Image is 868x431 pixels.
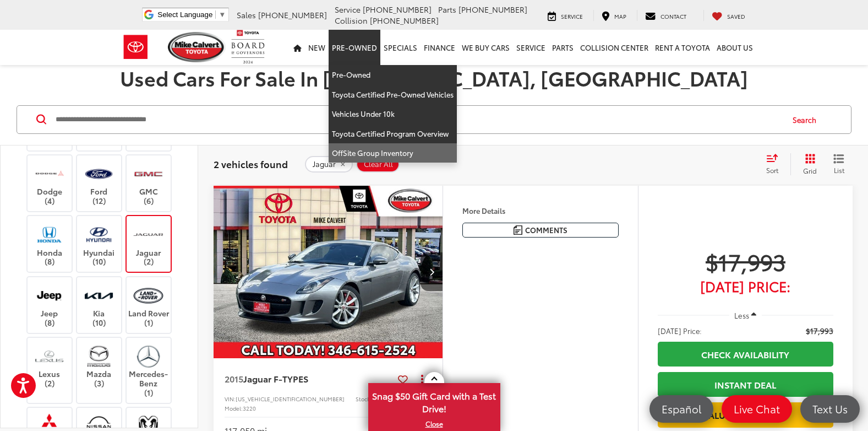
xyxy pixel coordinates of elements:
[313,160,336,169] span: Jaguar
[761,153,790,175] button: Select sort value
[790,153,825,175] button: Grid View
[539,10,591,21] a: Service
[305,156,353,173] button: remove Jaguar
[806,325,833,336] span: $17,993
[133,161,163,187] img: Mike Calvert Toyota in Houston, TX)
[660,12,686,20] span: Contact
[728,402,785,416] span: Live Chat
[462,223,619,238] button: Comments
[421,30,458,65] a: Finance
[84,161,114,187] img: Mike Calvert Toyota in Houston, TX)
[370,15,439,26] span: [PHONE_NUMBER]
[807,402,853,416] span: Text Us
[734,310,749,320] span: Less
[77,222,122,266] label: Hyundai (10)
[77,283,122,327] label: Kia (10)
[28,283,72,327] label: Jeep (8)
[782,106,832,133] button: Search
[729,305,762,325] button: Less
[412,369,432,389] button: Actions
[213,186,444,358] a: 2015 Jaguar F-TYPE S2015 Jaguar F-TYPE S2015 Jaguar F-TYPE S2015 Jaguar F-TYPE S
[213,186,444,358] div: 2015 Jaguar F-TYPE S 0
[329,85,457,105] a: Toyota Certified Pre-Owned Vehicles
[157,10,212,19] span: Select Language
[356,395,372,403] span: Stock:
[614,12,626,20] span: Map
[28,161,72,206] label: Dodge (4)
[713,30,756,65] a: About Us
[214,157,288,170] span: 2 vehicles found
[225,372,243,385] span: 2015
[363,4,432,15] span: [PHONE_NUMBER]
[243,372,303,385] span: Jaguar F-TYPE
[34,222,64,247] img: Mike Calvert Toyota in Houston, TX)
[462,207,619,214] h4: More Details
[34,343,64,369] img: Mike Calvert Toyota in Houston, TX)
[215,10,216,19] span: ​
[722,395,792,423] a: Live Chat
[766,165,778,175] span: Sort
[77,343,122,388] label: Mazda (3)
[54,106,782,133] input: Search by Make, Model, or Keyword
[652,30,713,65] a: Rent a Toyota
[127,222,171,266] label: Jaguar (2)
[28,222,72,266] label: Honda (8)
[593,10,635,21] a: Map
[168,32,226,62] img: Mike Calvert Toyota
[34,161,64,187] img: Mike Calvert Toyota in Houston, TX)
[28,343,72,388] label: Lexus (2)
[369,384,499,418] span: Snag $50 Gift Card with a Test Drive!
[225,404,243,412] span: Model:
[84,343,114,369] img: Mike Calvert Toyota in Houston, TX)
[329,124,457,144] a: Toyota Certified Program Overview
[438,4,456,15] span: Parts
[34,283,64,309] img: Mike Calvert Toyota in Houston, TX)
[458,30,513,65] a: WE BUY CARS
[225,373,394,385] a: 2015Jaguar F-TYPES
[561,12,583,20] span: Service
[127,343,171,397] label: Mercedes-Benz (1)
[658,281,833,292] span: [DATE] Price:
[577,30,652,65] a: Collision Center
[290,30,305,65] a: Home
[115,29,156,65] img: Toyota
[703,10,754,21] a: My Saved Vehicles
[243,404,256,412] span: 3220
[127,283,171,327] label: Land Rover (1)
[727,12,745,20] span: Saved
[356,156,400,173] button: Clear All
[833,165,844,175] span: List
[225,395,236,403] span: VIN:
[127,161,171,206] label: GMC (6)
[213,186,444,359] img: 2015 Jaguar F-TYPE S
[658,247,833,275] span: $17,993
[329,143,457,163] a: OffSite Group Inventory
[84,222,114,247] img: Mike Calvert Toyota in Houston, TX)
[335,4,361,15] span: Service
[800,395,860,423] a: Text Us
[380,30,421,65] a: Specials
[219,10,226,19] span: ▼
[335,15,368,26] span: Collision
[77,161,122,206] label: Ford (12)
[656,402,707,416] span: Español
[133,222,163,247] img: Mike Calvert Toyota in Houston, TX)
[458,4,527,15] span: [PHONE_NUMBER]
[825,153,853,175] button: List View
[525,225,567,235] span: Comments
[421,252,443,291] button: Next image
[133,343,163,369] img: Mike Calvert Toyota in Houston, TX)
[84,283,114,309] img: Mike Calvert Toyota in Houston, TX)
[329,104,457,124] a: Vehicles Under 10k
[157,10,226,19] a: Select Language​
[513,30,549,65] a: Service
[236,395,345,403] span: [US_VEHICLE_IDENTIFICATION_NUMBER]
[133,283,163,309] img: Mike Calvert Toyota in Houston, TX)
[803,166,817,175] span: Grid
[364,160,393,169] span: Clear All
[658,372,833,397] a: Instant Deal
[329,65,457,85] a: Pre-Owned
[649,395,713,423] a: Español
[305,30,329,65] a: New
